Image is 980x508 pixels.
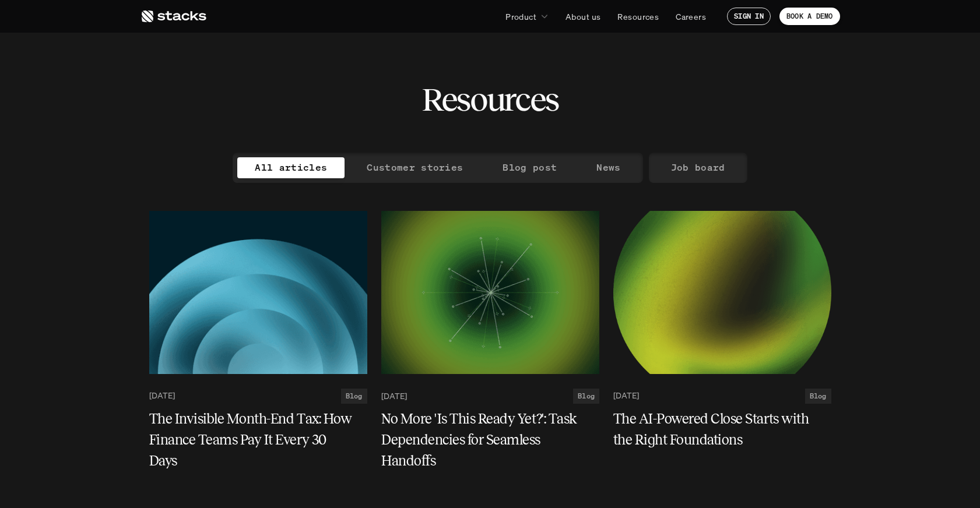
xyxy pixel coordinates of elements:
a: Customer stories [349,157,480,178]
p: Product [505,10,536,23]
a: No More 'Is This Ready Yet?': Task Dependencies for Seamless Handoffs [381,408,599,471]
h5: The Invisible Month-End Tax: How Finance Teams Pay It Every 30 Days [149,408,353,471]
a: Careers [669,6,713,27]
h2: Blog [810,392,827,400]
p: [DATE] [381,391,407,401]
p: BOOK A DEMO [786,12,833,20]
h5: The AI-Powered Close Starts with the Right Foundations [613,408,817,450]
p: Job board [671,159,725,176]
h2: Resources [421,82,559,118]
h2: Blog [346,392,363,400]
a: Job board [654,157,743,178]
a: The Invisible Month-End Tax: How Finance Teams Pay It Every 30 Days [149,408,367,471]
p: [DATE] [149,391,175,401]
a: BOOK A DEMO [779,8,840,25]
a: All articles [237,157,345,178]
p: News [596,159,620,176]
p: Customer stories [367,159,463,176]
a: [DATE]Blog [149,389,367,404]
p: Careers [676,10,706,23]
h2: Blog [578,392,595,400]
p: [DATE] [613,391,639,401]
a: [DATE]Blog [381,389,599,404]
a: Privacy Policy [175,52,225,62]
p: About us [565,10,600,23]
p: SIGN IN [734,12,764,20]
h5: No More 'Is This Ready Yet?': Task Dependencies for Seamless Handoffs [381,408,585,471]
a: [DATE]Blog [613,389,831,404]
a: About us [559,6,607,27]
a: Resources [610,6,666,27]
a: Blog post [485,157,574,178]
p: All articles [255,159,327,176]
a: SIGN IN [727,8,771,25]
p: Blog post [503,159,557,176]
a: The AI-Powered Close Starts with the Right Foundations [613,408,831,450]
p: Resources [617,10,659,23]
a: News [579,157,638,178]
